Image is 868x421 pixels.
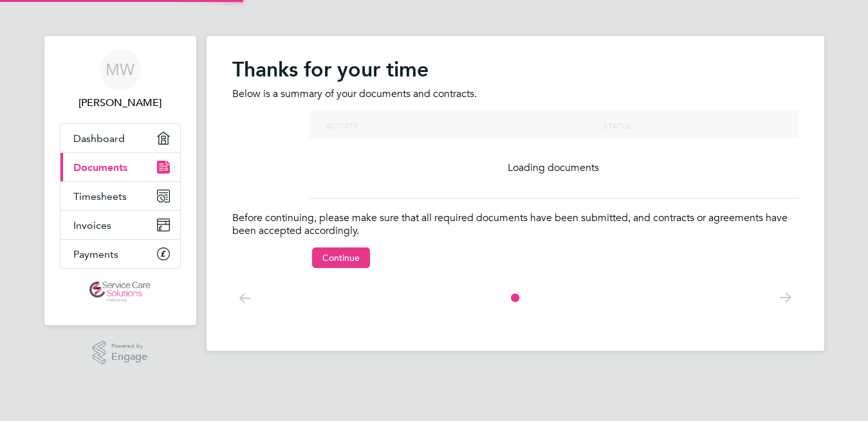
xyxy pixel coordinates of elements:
[73,219,111,231] span: Invoices
[232,87,799,101] p: Below is a summary of your documents and contracts.
[232,57,799,82] h2: Thanks for your time
[111,341,147,352] span: Powered by
[60,240,180,268] a: Payments
[111,352,147,363] span: Engage
[60,211,180,239] a: Invoices
[60,282,181,302] a: Go to home page
[73,132,125,145] span: Dashboard
[93,341,147,365] a: Powered byEngage
[44,36,196,325] nav: Main navigation
[106,61,134,78] span: MW
[73,248,118,260] span: Payments
[60,124,180,152] a: Dashboard
[60,95,181,111] span: Mark Woodsworth
[73,190,127,202] span: Timesheets
[60,49,181,111] a: MW[PERSON_NAME]
[89,282,150,302] img: servicecare-logo-retina.png
[60,182,180,210] a: Timesheets
[73,161,127,174] span: Documents
[232,211,799,238] p: Before continuing, please make sure that all required documents have been submitted, and contract...
[312,247,370,268] button: Continue
[60,153,180,181] a: Documents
